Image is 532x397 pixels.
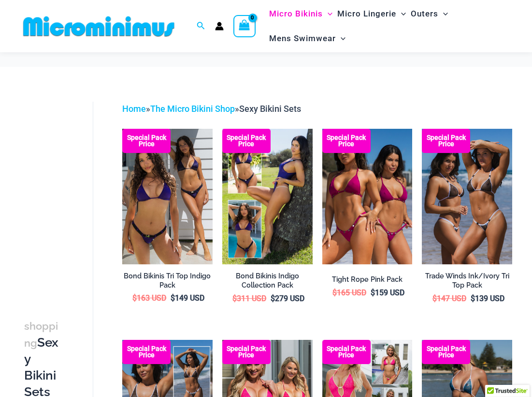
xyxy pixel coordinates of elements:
h2: Bond Bikinis Indigo Collection Pack [222,272,313,290]
span: Mens Swimwear [269,26,336,51]
h2: Trade Winds Ink/Ivory Tri Top Pack [422,272,512,290]
bdi: 147 USD [432,294,466,303]
img: MM SHOP LOGO FLAT [19,15,178,37]
a: Collection Pack F Collection Pack B (3)Collection Pack B (3) [322,129,413,264]
bdi: 279 USD [271,294,304,303]
b: Special Pack Price [422,346,470,358]
bdi: 139 USD [471,294,504,303]
span: $ [432,294,437,303]
a: Bond Indigo Tri Top Pack (1) Bond Indigo Tri Top Pack Back (1)Bond Indigo Tri Top Pack Back (1) [122,129,213,264]
a: Micro BikinisMenu ToggleMenu Toggle [267,1,335,26]
img: Bond Inidgo Collection Pack (10) [222,129,313,264]
a: Mens SwimwearMenu ToggleMenu Toggle [267,26,348,51]
img: Collection Pack F [322,129,413,264]
bdi: 311 USD [232,294,266,303]
a: Trade Winds Ink/Ivory Tri Top Pack [422,272,512,293]
bdi: 159 USD [371,288,404,297]
img: Top Bum Pack [422,129,512,264]
bdi: 149 USD [171,293,204,303]
span: Micro Lingerie [337,1,396,26]
b: Special Pack Price [122,346,171,358]
b: Special Pack Price [322,346,371,358]
b: Special Pack Price [422,135,470,147]
a: Bond Bikinis Tri Top Indigo Pack [122,272,213,293]
a: OutersMenu ToggleMenu Toggle [408,1,450,26]
span: Menu Toggle [323,1,332,26]
span: Menu Toggle [396,1,406,26]
span: $ [232,294,237,303]
bdi: 165 USD [332,288,366,297]
a: Bond Bikinis Indigo Collection Pack [222,272,313,293]
b: Special Pack Price [222,346,271,358]
span: » » [122,104,301,114]
h2: Bond Bikinis Tri Top Indigo Pack [122,272,213,290]
a: View Shopping Cart, empty [233,15,256,37]
a: The Micro Bikini Shop [150,104,235,114]
a: Bond Inidgo Collection Pack (10) Bond Indigo Bikini Collection Pack Back (6)Bond Indigo Bikini Co... [222,129,313,264]
b: Special Pack Price [222,135,271,147]
span: $ [471,294,475,303]
span: $ [132,293,137,303]
iframe: TrustedSite Certified [24,94,111,288]
span: shopping [24,320,58,349]
span: $ [271,294,275,303]
span: Menu Toggle [438,1,448,26]
b: Special Pack Price [122,135,171,147]
span: Micro Bikinis [269,1,323,26]
a: Home [122,104,146,114]
bdi: 163 USD [132,293,166,303]
a: Account icon link [215,22,224,31]
span: $ [371,288,375,297]
span: Menu Toggle [336,26,345,51]
span: $ [171,293,175,303]
a: Top Bum Pack Top Bum Pack bTop Bum Pack b [422,129,512,264]
a: Tight Rope Pink Pack [322,275,413,288]
b: Special Pack Price [322,135,371,147]
span: Sexy Bikini Sets [239,104,301,114]
span: Outers [411,1,438,26]
img: Bond Indigo Tri Top Pack (1) [122,129,213,264]
a: Micro LingerieMenu ToggleMenu Toggle [335,1,408,26]
a: Search icon link [197,20,205,32]
h2: Tight Rope Pink Pack [322,275,413,284]
span: $ [332,288,337,297]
